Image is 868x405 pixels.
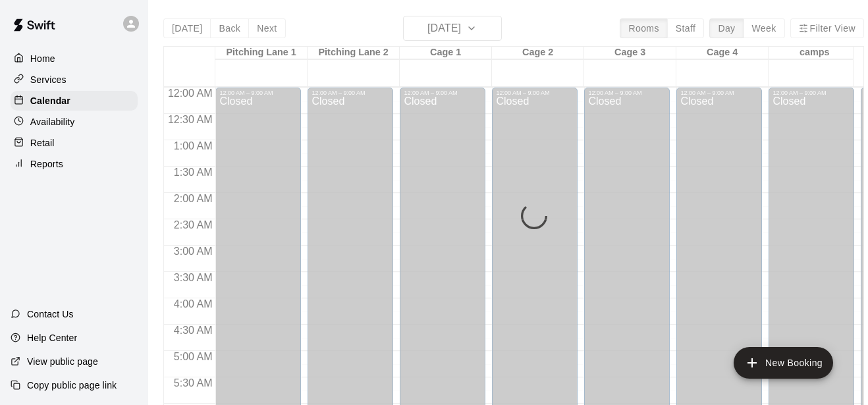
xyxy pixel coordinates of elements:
div: Cage 3 [584,47,676,59]
div: 12:00 AM – 9:00 AM [496,90,574,96]
p: Availability [30,115,75,128]
div: Pitching Lane 2 [308,47,400,59]
span: 4:00 AM [171,298,216,310]
p: Services [30,73,67,86]
p: Retail [30,136,55,149]
p: Copy public page link [27,379,117,392]
div: 12:00 AM – 9:00 AM [773,90,850,96]
div: Cage 1 [400,47,492,59]
span: 2:00 AM [171,193,216,204]
div: Cage 4 [676,47,769,59]
div: 12:00 AM – 9:00 AM [404,90,481,96]
div: 12:00 AM – 9:00 AM [680,90,758,96]
a: Services [11,70,138,90]
p: Contact Us [27,308,74,321]
div: camps [769,47,861,59]
a: Home [11,49,138,68]
span: 1:00 AM [171,140,216,151]
span: 2:30 AM [171,219,216,230]
div: Cage 2 [492,47,584,59]
p: View public page [27,355,98,368]
span: 12:30 AM [165,114,216,125]
button: add [734,347,833,379]
a: Reports [11,154,138,174]
p: Help Center [27,331,77,344]
span: 3:00 AM [171,246,216,257]
span: 5:00 AM [171,351,216,362]
p: Home [30,52,55,65]
a: Calendar [11,91,138,111]
span: 4:30 AM [171,325,216,336]
div: 12:00 AM – 9:00 AM [588,90,666,96]
p: Calendar [30,94,70,107]
span: 5:30 AM [171,377,216,389]
p: Reports [30,157,63,171]
span: 3:30 AM [171,272,216,283]
span: 1:30 AM [171,167,216,178]
span: 12:00 AM [165,88,216,99]
a: Availability [11,112,138,132]
div: 12:00 AM – 9:00 AM [312,90,389,96]
div: Pitching Lane 1 [215,47,308,59]
a: Retail [11,133,138,153]
div: 12:00 AM – 9:00 AM [219,90,297,96]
